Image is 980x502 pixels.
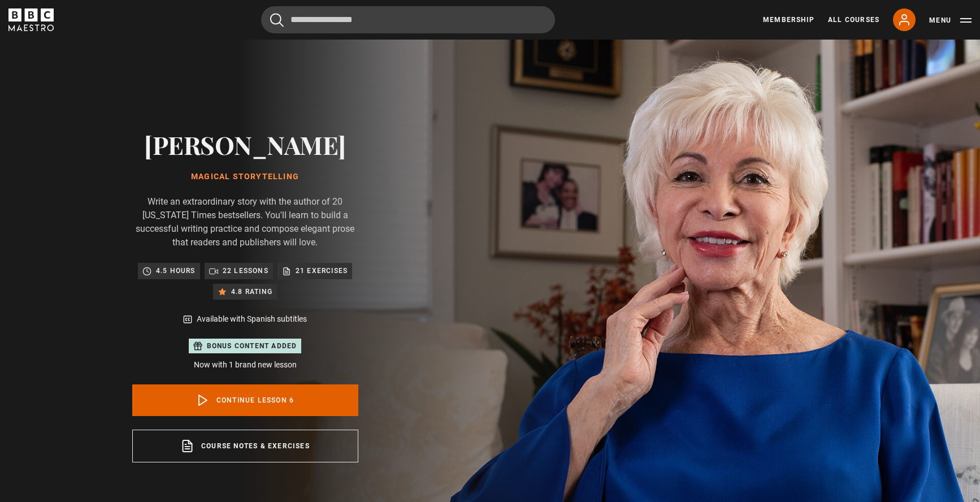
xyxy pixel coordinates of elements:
a: All Courses [828,15,879,25]
p: 21 exercises [296,265,348,276]
button: Toggle navigation [929,15,972,26]
p: Now with 1 brand new lesson [132,359,358,371]
p: Available with Spanish subtitles [197,313,307,325]
p: 4.5 hours [156,265,196,276]
p: Bonus content added [207,341,297,351]
input: Search [261,6,555,33]
p: 22 lessons [223,265,268,276]
p: Write an extraordinary story with the author of 20 [US_STATE] Times bestsellers. You'll learn to ... [132,195,358,249]
a: Course notes & exercises [132,430,358,462]
a: Continue lesson 6 [132,384,358,416]
p: 4.8 rating [231,286,272,297]
h2: [PERSON_NAME] [132,130,358,159]
svg: BBC Maestro [8,8,54,31]
h1: Magical Storytelling [132,172,358,181]
a: Membership [763,15,814,25]
button: Submit the search query [270,13,284,27]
